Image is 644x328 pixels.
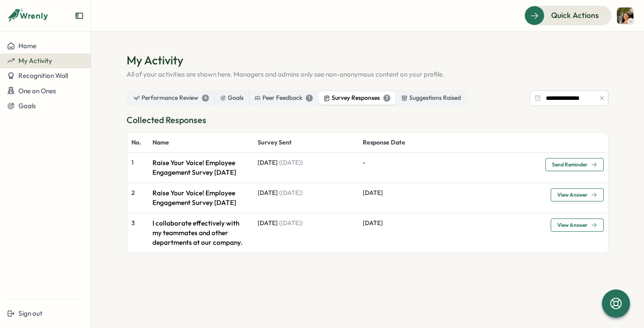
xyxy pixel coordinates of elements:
td: 3 [127,213,148,253]
span: ( [DATE] ) [278,159,303,166]
div: 3 [383,95,390,102]
span: Home [18,42,36,50]
span: Goals [18,102,36,110]
td: 1 [127,153,148,183]
p: [DATE] [363,219,542,228]
button: Quick Actions [524,6,612,25]
p: All of your activities are shown here. Managers and admins only see non-anonymous content on your... [127,70,609,79]
div: Suggestions Raised [401,93,461,103]
span: View Answer [557,192,587,198]
th: Survey Sent [253,133,358,153]
span: Quick Actions [551,10,599,21]
div: Peer Feedback [255,93,313,103]
div: 1 [306,95,313,102]
th: No. [127,133,148,153]
h3: Collected Responses [127,113,609,127]
p: - [363,158,537,168]
p: [DATE] [363,188,542,198]
p: Raise Your Voice! Employee Engagement Survey [DATE] [152,158,249,177]
span: Send Reminder [552,162,587,167]
p: I collaborate effectively with my teammates and other departments at our company. [152,219,249,247]
span: My Activity [18,56,52,65]
img: Estelle Lim [617,7,633,24]
td: [DATE] [253,153,358,183]
td: 2 [127,183,148,213]
button: View Answer [551,219,604,232]
th: Response Date [358,133,538,153]
span: One on Ones [18,87,56,95]
div: Survey Responses [324,93,390,103]
button: View Answer [551,188,604,201]
td: [DATE] [253,213,358,253]
span: Recognition Wall [18,71,68,80]
span: ( [DATE] ) [278,189,303,197]
div: Performance Review [134,93,209,103]
span: ( [DATE] ) [278,219,303,227]
div: Goals [220,93,244,103]
h1: My Activity [127,53,609,68]
td: [DATE] [253,183,358,213]
th: Name [148,133,253,153]
button: Expand sidebar [75,11,84,20]
span: View Answer [557,222,587,228]
button: Send Reminder [545,158,604,171]
div: 4 [202,95,209,102]
span: Sign out [18,309,42,317]
p: Raise Your Voice! Employee Engagement Survey [DATE] [152,188,249,208]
